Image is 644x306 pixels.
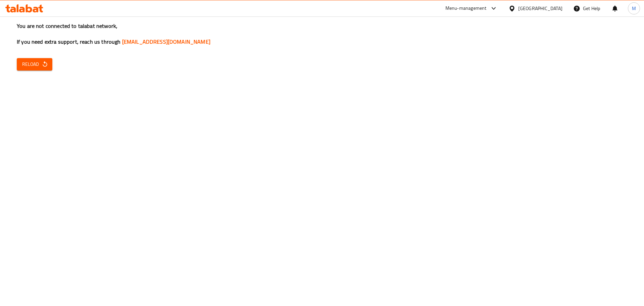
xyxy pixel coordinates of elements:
div: [GEOGRAPHIC_DATA] [518,5,562,12]
span: Reload [22,60,47,69]
h3: You are not connected to talabat network, If you need extra support, reach us through [17,22,627,46]
div: Menu-management [445,4,487,12]
a: [EMAIL_ADDRESS][DOMAIN_NAME] [122,37,210,47]
button: Reload [17,58,52,71]
span: M [632,5,636,12]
